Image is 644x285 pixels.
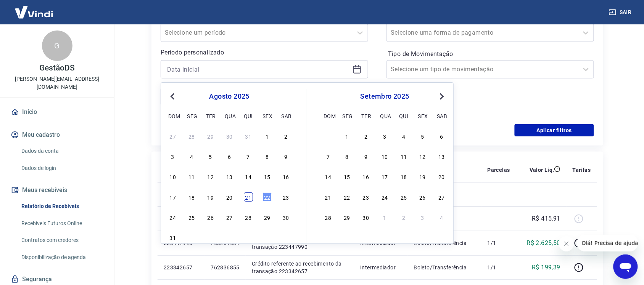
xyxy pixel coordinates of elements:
div: sex [418,111,427,120]
div: Choose sábado, 16 de agosto de 2025 [282,172,291,181]
p: Intermediador [360,264,401,271]
div: Choose terça-feira, 5 de agosto de 2025 [206,152,215,161]
div: Choose terça-feira, 12 de agosto de 2025 [206,172,215,181]
p: 1/1 [488,239,510,247]
div: sab [437,111,446,120]
div: qua [380,111,390,120]
button: Meu cadastro [9,126,105,143]
div: Choose domingo, 3 de agosto de 2025 [168,152,177,161]
div: Choose terça-feira, 19 de agosto de 2025 [206,192,215,202]
div: Choose quinta-feira, 2 de outubro de 2025 [399,213,408,222]
div: Choose quinta-feira, 28 de agosto de 2025 [244,213,253,222]
p: 223342657 [164,264,198,271]
div: Choose segunda-feira, 11 de agosto de 2025 [187,172,196,181]
div: Choose domingo, 10 de agosto de 2025 [168,172,177,181]
div: Choose terça-feira, 9 de setembro de 2025 [361,152,370,161]
div: Choose domingo, 27 de julho de 2025 [168,131,177,141]
div: Choose quarta-feira, 17 de setembro de 2025 [380,172,390,181]
div: Choose sexta-feira, 3 de outubro de 2025 [418,213,427,222]
div: Choose terça-feira, 2 de setembro de 2025 [361,131,370,141]
div: Choose quarta-feira, 30 de julho de 2025 [225,131,234,141]
div: Choose segunda-feira, 4 de agosto de 2025 [187,152,196,161]
div: Choose sábado, 13 de setembro de 2025 [437,152,446,161]
div: Choose quinta-feira, 11 de setembro de 2025 [399,152,408,161]
p: R$ 2.625,50 [527,239,560,248]
p: - [488,215,510,223]
div: Choose terça-feira, 30 de setembro de 2025 [361,213,370,222]
div: Choose quinta-feira, 31 de julho de 2025 [244,131,253,141]
div: sab [282,111,291,120]
div: Choose quarta-feira, 13 de agosto de 2025 [225,172,234,181]
iframe: Mensagem da empresa [577,235,638,251]
div: Choose quarta-feira, 10 de setembro de 2025 [380,152,390,161]
div: Choose segunda-feira, 28 de julho de 2025 [187,131,196,141]
p: [PERSON_NAME][EMAIL_ADDRESS][DOMAIN_NAME] [6,75,108,91]
div: setembro 2025 [323,92,448,101]
div: month 2025-08 [167,131,291,243]
div: dom [168,111,177,120]
button: Aplicar filtros [515,124,594,136]
p: R$ 199,39 [532,263,561,272]
div: Choose sexta-feira, 22 de agosto de 2025 [262,192,272,202]
div: qui [399,111,408,120]
div: Choose quarta-feira, 3 de setembro de 2025 [380,131,390,141]
div: G [42,30,72,61]
div: qui [244,111,253,120]
button: Meus recebíveis [9,182,105,199]
div: Choose segunda-feira, 18 de agosto de 2025 [187,192,196,202]
div: Choose quarta-feira, 24 de setembro de 2025 [380,192,390,202]
div: Choose quarta-feira, 27 de agosto de 2025 [225,213,234,222]
div: Choose segunda-feira, 1 de setembro de 2025 [187,233,196,242]
div: Choose domingo, 28 de setembro de 2025 [324,213,333,222]
div: month 2025-09 [323,131,448,223]
div: seg [187,111,196,120]
div: Choose sábado, 20 de setembro de 2025 [437,172,446,181]
div: Choose sexta-feira, 12 de setembro de 2025 [418,152,427,161]
p: 762836855 [211,264,240,271]
div: Choose domingo, 14 de setembro de 2025 [324,172,333,181]
a: Dados da conta [18,143,105,159]
div: Choose quarta-feira, 6 de agosto de 2025 [225,152,234,161]
div: Choose sábado, 4 de outubro de 2025 [437,213,446,222]
div: Choose domingo, 31 de agosto de 2025 [168,233,177,242]
div: qua [225,111,234,120]
button: Sair [607,5,635,19]
div: Choose quinta-feira, 21 de agosto de 2025 [244,192,253,202]
span: Olá! Precisa de ajuda? [5,5,64,11]
div: Choose quinta-feira, 25 de setembro de 2025 [399,192,408,202]
img: Vindi [9,0,59,24]
div: dom [324,111,333,120]
div: Choose quinta-feira, 4 de setembro de 2025 [399,131,408,141]
div: agosto 2025 [167,92,291,101]
a: Recebíveis Futuros Online [18,216,105,231]
div: Choose sexta-feira, 26 de setembro de 2025 [418,192,427,202]
button: Previous Month [168,92,177,101]
div: Choose sexta-feira, 5 de setembro de 2025 [418,131,427,141]
div: Choose sábado, 2 de agosto de 2025 [282,131,291,141]
iframe: Botão para abrir a janela de mensagens [613,255,638,279]
div: Choose sábado, 9 de agosto de 2025 [282,152,291,161]
div: Choose quarta-feira, 1 de outubro de 2025 [380,213,390,222]
p: Parcelas [488,166,510,174]
div: Choose quarta-feira, 3 de setembro de 2025 [225,233,234,242]
div: Choose sexta-feira, 15 de agosto de 2025 [262,172,272,181]
div: Choose terça-feira, 16 de setembro de 2025 [361,172,370,181]
div: Choose sexta-feira, 29 de agosto de 2025 [262,213,272,222]
div: Choose terça-feira, 23 de setembro de 2025 [361,192,370,202]
div: sex [262,111,272,120]
div: Choose domingo, 7 de setembro de 2025 [324,152,333,161]
div: Choose domingo, 21 de setembro de 2025 [324,192,333,202]
div: Choose segunda-feira, 29 de setembro de 2025 [343,213,352,222]
div: Choose sábado, 23 de agosto de 2025 [282,192,291,202]
div: Choose segunda-feira, 8 de setembro de 2025 [343,152,352,161]
div: Choose sexta-feira, 19 de setembro de 2025 [418,172,427,181]
div: Choose sexta-feira, 8 de agosto de 2025 [262,152,272,161]
div: Choose segunda-feira, 25 de agosto de 2025 [187,213,196,222]
div: Choose sexta-feira, 5 de setembro de 2025 [262,233,272,242]
div: Choose sábado, 6 de setembro de 2025 [437,131,446,141]
div: Choose segunda-feira, 22 de setembro de 2025 [343,192,352,202]
p: -R$ 415,91 [530,214,560,223]
div: Choose terça-feira, 2 de setembro de 2025 [206,233,215,242]
div: Choose domingo, 17 de agosto de 2025 [168,192,177,202]
a: Dados de login [18,160,105,176]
